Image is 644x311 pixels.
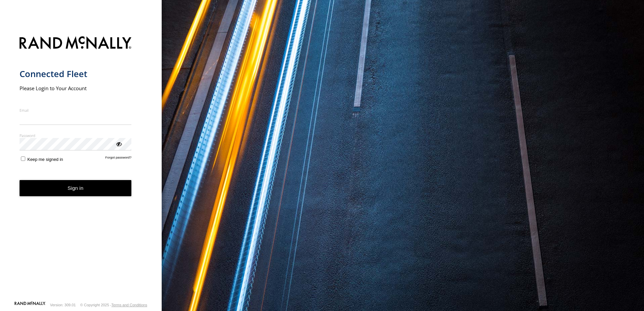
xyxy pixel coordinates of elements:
[50,303,76,307] div: Version: 309.01
[20,133,132,138] label: Password
[20,108,132,113] label: Email
[111,303,147,307] a: Terms and Conditions
[105,155,132,162] a: Forgot password?
[27,157,63,162] span: Keep me signed in
[20,68,132,79] h1: Connected Fleet
[80,303,147,307] div: © Copyright 2025 -
[20,85,132,92] h2: Please Login to Your Account
[20,180,132,197] button: Sign in
[14,302,45,308] a: Visit our Website
[20,32,142,301] form: main
[115,140,122,147] div: ViewPassword
[21,157,25,161] input: Keep me signed in
[20,35,132,52] img: Rand McNally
